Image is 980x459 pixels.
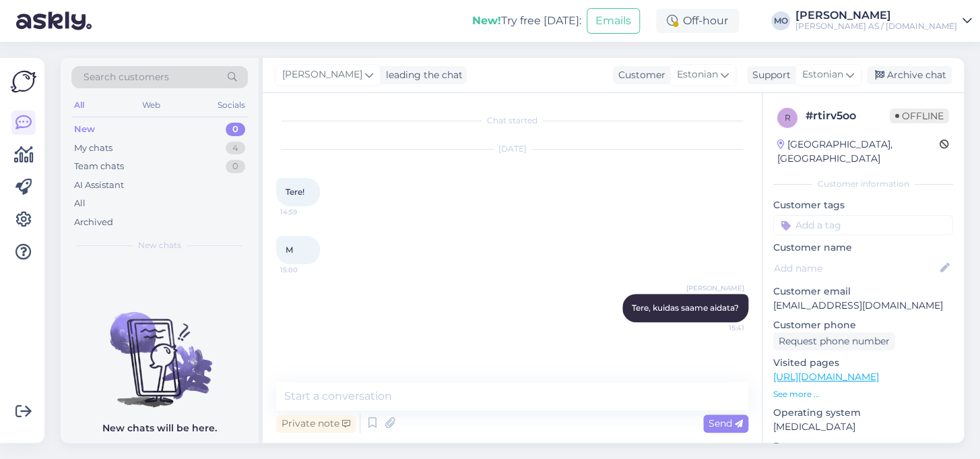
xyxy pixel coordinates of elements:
[773,284,953,299] p: Customer email
[472,14,501,27] b: New!
[709,417,743,429] span: Send
[867,66,952,84] div: Archive chat
[71,96,87,114] div: All
[282,67,362,82] span: [PERSON_NAME]
[773,215,953,235] input: Add a tag
[280,207,331,217] span: 14:59
[74,142,112,155] div: My chats
[773,388,953,400] p: See more ...
[102,421,217,435] p: New chats will be here.
[771,11,790,30] div: MO
[773,198,953,212] p: Customer tags
[795,10,972,32] a: [PERSON_NAME][PERSON_NAME] AS / [DOMAIN_NAME]
[138,239,181,251] span: New chats
[773,299,953,313] p: [EMAIL_ADDRESS][DOMAIN_NAME]
[632,303,739,313] span: Tere, kuidas saame aidata?
[802,67,843,82] span: Estonian
[773,356,953,370] p: Visited pages
[226,142,245,155] div: 4
[226,160,245,173] div: 0
[381,68,463,82] div: leading the chat
[773,439,953,454] p: Browser
[74,123,95,136] div: New
[613,68,665,82] div: Customer
[280,265,331,275] span: 15:00
[785,113,791,123] span: r
[747,68,791,82] div: Support
[795,21,957,32] div: [PERSON_NAME] AS / [DOMAIN_NAME]
[74,179,124,192] div: AI Assistant
[677,67,718,82] span: Estonian
[773,371,879,383] a: [URL][DOMAIN_NAME]
[276,115,748,127] div: Chat started
[686,283,744,293] span: [PERSON_NAME]
[587,8,640,34] button: Emails
[795,10,957,21] div: [PERSON_NAME]
[777,137,940,166] div: [GEOGRAPHIC_DATA], [GEOGRAPHIC_DATA]
[61,288,259,409] img: No chats
[84,70,169,84] span: Search customers
[286,245,293,255] span: M
[74,160,124,173] div: Team chats
[773,178,953,190] div: Customer information
[890,109,949,123] span: Offline
[773,332,895,350] div: Request phone number
[773,318,953,332] p: Customer phone
[215,96,248,114] div: Socials
[276,143,748,155] div: [DATE]
[774,261,938,276] input: Add name
[226,123,245,136] div: 0
[656,9,739,33] div: Off-hour
[74,197,86,210] div: All
[139,96,163,114] div: Web
[773,241,953,255] p: Customer name
[773,420,953,434] p: [MEDICAL_DATA]
[74,216,113,229] div: Archived
[472,13,581,29] div: Try free [DATE]:
[11,69,36,94] img: Askly Logo
[694,323,744,333] span: 15:41
[773,406,953,420] p: Operating system
[276,415,356,433] div: Private note
[286,187,304,197] span: Tere!
[806,108,890,124] div: # rtirv5oo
